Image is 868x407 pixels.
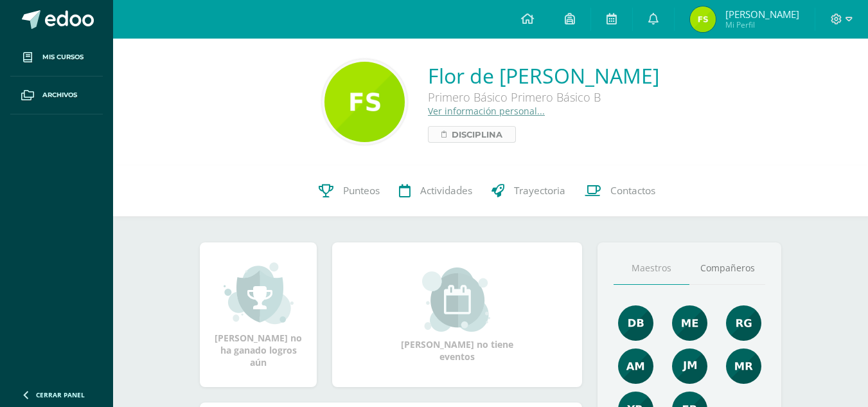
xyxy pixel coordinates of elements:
a: Contactos [575,165,665,217]
span: Mis cursos [42,52,84,62]
span: Trayectoria [514,184,565,197]
a: Ver información personal... [428,105,545,117]
span: Contactos [610,184,655,197]
a: Mis cursos [10,39,103,77]
a: Archivos [10,77,103,114]
a: Compañeros [689,252,765,285]
div: [PERSON_NAME] no ha ganado logros aún [213,261,304,368]
img: eef8e79c52cc7be18704894bf856b7fa.png [690,6,716,32]
a: Trayectoria [482,165,575,217]
span: Archivos [42,90,77,100]
span: Disciplina [452,127,502,142]
span: Cerrar panel [36,390,85,399]
img: d63573055912b670afbd603c8ed2a4ef.png [672,348,707,384]
a: Flor de [PERSON_NAME] [428,62,659,89]
a: Actividades [389,165,482,217]
img: achievement_small.png [224,261,294,325]
span: Mi Perfil [725,19,799,30]
img: b7c5ef9c2366ee6e8e33a2b1ce8f818e.png [618,348,653,384]
span: Actividades [420,184,472,197]
img: 65453557fab290cae8854fbf14c7a1d7.png [672,305,707,341]
div: Primero Básico Primero Básico B [428,89,659,105]
span: Punteos [343,184,380,197]
img: 92e8b7530cfa383477e969a429d96048.png [618,305,653,341]
img: event_small.png [422,267,492,332]
a: Disciplina [428,126,516,143]
div: [PERSON_NAME] no tiene eventos [393,267,522,363]
img: de7dd2f323d4d3ceecd6bfa9930379e0.png [726,348,761,384]
img: c8ce501b50aba4663d5e9c1ec6345694.png [726,305,761,341]
span: [PERSON_NAME] [725,8,799,21]
img: c98e999eac44f6b245fcd3d8adb6f112.png [324,62,405,142]
a: Punteos [309,165,389,217]
a: Maestros [614,252,689,285]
